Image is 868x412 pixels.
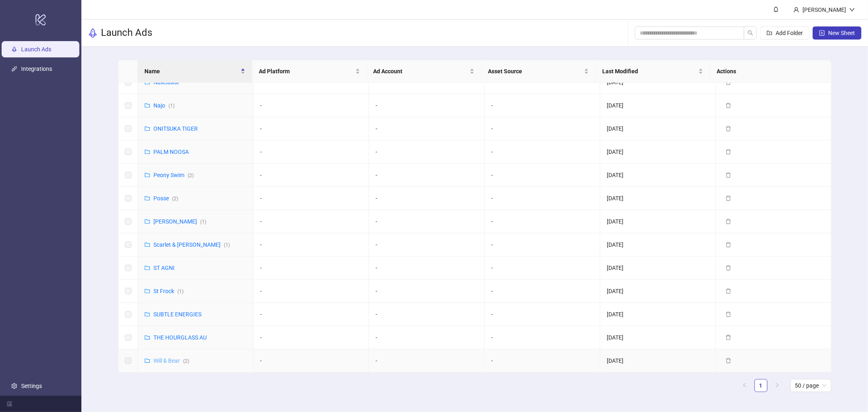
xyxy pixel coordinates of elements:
[600,71,716,94] td: [DATE]
[153,265,175,271] a: ST AGNI
[726,242,731,248] span: delete
[144,149,150,155] span: folder
[485,164,600,187] td: -
[144,219,150,224] span: folder
[775,383,780,388] span: right
[485,280,600,303] td: -
[828,30,855,36] span: New Sheet
[188,173,194,178] span: ( 2 )
[748,30,753,36] span: search
[200,219,206,225] span: ( 1 )
[369,94,485,117] td: -
[771,379,784,392] button: right
[369,187,485,210] td: -
[726,219,731,224] span: delete
[726,126,731,131] span: delete
[153,125,198,132] a: ONITSUKA TIGER
[754,379,767,392] li: 1
[600,140,716,164] td: [DATE]
[726,311,731,317] span: delete
[760,26,809,39] button: Add Folder
[153,311,201,318] a: SUBTLE ENERGIES
[172,196,178,202] span: ( 2 )
[485,210,600,233] td: -
[755,379,767,392] a: 1
[254,71,369,94] td: -
[799,5,849,14] div: [PERSON_NAME]
[726,195,731,201] span: delete
[21,46,51,53] a: Launch Ads
[600,303,716,326] td: [DATE]
[367,60,481,83] th: Ad Account
[138,60,252,83] th: Name
[153,172,194,178] a: Peony Swim(2)
[738,379,751,392] li: Previous Page
[600,233,716,256] td: [DATE]
[254,210,369,233] td: -
[600,210,716,233] td: [DATE]
[144,242,150,248] span: folder
[369,140,485,164] td: -
[153,218,206,225] a: [PERSON_NAME](1)
[485,187,600,210] td: -
[369,280,485,303] td: -
[485,349,600,373] td: -
[369,164,485,187] td: -
[600,94,716,117] td: [DATE]
[726,358,731,364] span: delete
[485,256,600,280] td: -
[88,28,98,38] span: rocket
[254,280,369,303] td: -
[726,172,731,178] span: delete
[602,67,697,76] span: Last Modified
[153,334,207,341] a: THE HOURGLASS AU
[254,303,369,326] td: -
[795,379,826,392] span: 50 / page
[254,187,369,210] td: -
[485,233,600,256] td: -
[144,335,150,340] span: folder
[168,103,175,109] span: ( 1 )
[600,326,716,349] td: [DATE]
[254,256,369,280] td: -
[183,358,189,364] span: ( 2 )
[254,233,369,256] td: -
[21,66,52,72] a: Integrations
[600,164,716,187] td: [DATE]
[369,233,485,256] td: -
[481,60,596,83] th: Asset Source
[726,149,731,155] span: delete
[485,117,600,140] td: -
[596,60,710,83] th: Last Modified
[600,256,716,280] td: [DATE]
[144,265,150,271] span: folder
[369,256,485,280] td: -
[742,383,747,388] span: left
[485,140,600,164] td: -
[144,126,150,131] span: folder
[813,26,861,39] button: New Sheet
[773,7,779,12] span: bell
[153,288,184,294] a: St Frock(1)
[710,60,824,83] th: Actions
[369,349,485,373] td: -
[254,326,369,349] td: -
[254,349,369,373] td: -
[726,335,731,340] span: delete
[252,60,367,83] th: Ad Platform
[600,117,716,140] td: [DATE]
[144,195,150,201] span: folder
[153,241,230,248] a: Scarlet & [PERSON_NAME](1)
[144,172,150,178] span: folder
[369,117,485,140] td: -
[849,7,855,13] span: down
[153,195,178,202] a: Posse(2)
[21,383,42,389] a: Settings
[790,379,831,392] div: Page Size
[485,303,600,326] td: -
[485,94,600,117] td: -
[144,67,239,76] span: Name
[144,103,150,108] span: folder
[7,401,12,407] span: menu-fold
[374,67,468,76] span: Ad Account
